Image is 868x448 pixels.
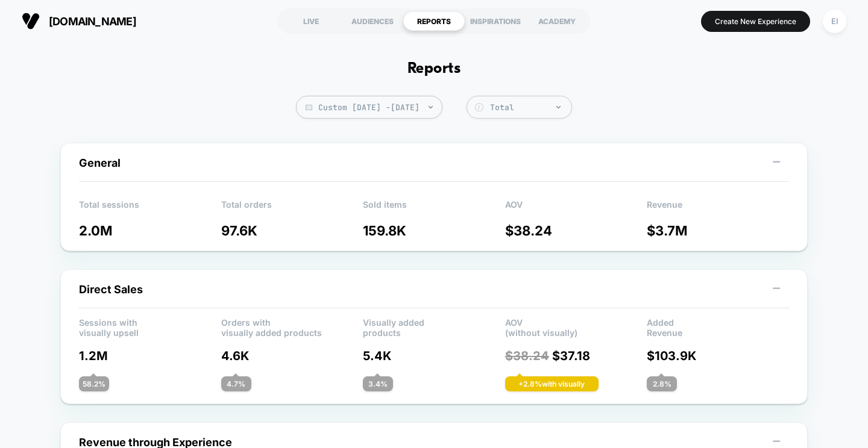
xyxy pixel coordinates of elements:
[505,376,599,391] div: + 2.8 % with visually
[79,283,143,296] span: Direct Sales
[221,349,363,363] p: 4.6K
[79,199,221,217] p: Total sessions
[280,11,342,31] div: LIVE
[505,349,549,363] span: $ 38.24
[647,199,789,217] p: Revenue
[647,349,789,363] p: $ 103.9K
[18,11,140,31] button: [DOMAIN_NAME]
[407,60,461,78] h1: Reports
[79,376,109,391] div: 58.2 %
[490,102,565,113] div: Total
[79,157,121,169] span: General
[477,104,480,110] tspan: $
[505,349,647,363] p: $ 37.18
[403,11,465,31] div: REPORTS
[363,376,393,391] div: 3.4 %
[363,317,505,335] p: Visually added products
[429,106,433,108] img: end
[505,199,647,217] p: AOV
[363,349,505,363] p: 5.4K
[363,223,505,238] p: 159.8K
[556,106,561,108] img: end
[363,199,505,217] p: Sold items
[819,9,850,34] button: EI
[465,11,526,31] div: INSPIRATIONS
[505,223,647,238] p: $ 38.24
[823,10,846,33] div: EI
[647,376,677,391] div: 2.8 %
[221,199,363,217] p: Total orders
[306,104,312,110] img: calendar
[526,11,588,31] div: ACADEMY
[647,317,789,335] p: Added Revenue
[221,223,363,238] p: 97.6K
[505,317,647,335] p: AOV (without visually)
[342,11,403,31] div: AUDIENCES
[49,15,136,28] span: [DOMAIN_NAME]
[701,11,810,32] button: Create New Experience
[296,96,442,119] span: Custom [DATE] - [DATE]
[79,349,221,363] p: 1.2M
[79,223,221,238] p: 2.0M
[22,12,40,30] img: Visually logo
[221,317,363,335] p: Orders with visually added products
[647,223,789,238] p: $ 3.7M
[79,317,221,335] p: Sessions with visually upsell
[221,376,251,391] div: 4.7 %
